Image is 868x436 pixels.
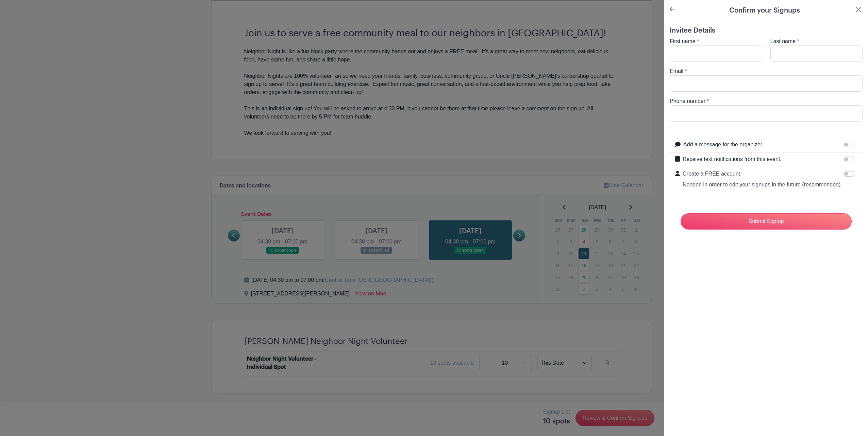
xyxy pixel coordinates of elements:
label: Last name [770,37,796,46]
label: Phone number [670,97,705,105]
h5: Confirm your Signups [729,5,800,16]
h5: Invitee Details [670,26,863,35]
label: First name [670,37,696,46]
label: Receive text notifications from this event. [683,155,782,163]
p: Create a FREE account. [683,170,842,178]
label: Email [670,67,683,75]
input: Submit Signup [681,213,852,230]
p: Needed in order to edit your signups in the future (recommended). [683,181,842,189]
label: Add a message for the organizer. [683,141,764,149]
button: Close [854,5,863,14]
